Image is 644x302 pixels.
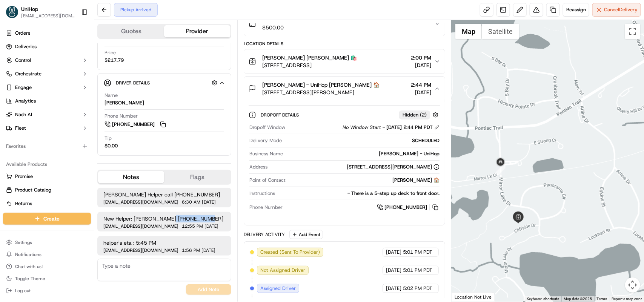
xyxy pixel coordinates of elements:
span: $217.79 [105,57,124,64]
div: [PERSON_NAME] 🏠 [289,177,440,184]
p: Welcome 👋 [8,30,137,42]
span: • [63,117,65,123]
span: [DATE] [386,285,401,292]
button: Notes [98,171,164,183]
button: Returns [3,198,91,210]
button: Fleet [3,122,91,134]
button: Nash AI [3,109,91,121]
button: Settings [3,237,91,248]
button: UniHop [21,5,38,13]
span: [EMAIL_ADDRESS][DOMAIN_NAME] [103,248,178,253]
span: Assigned Driver [260,285,296,292]
span: Create [43,215,60,222]
span: [DATE] [411,61,431,69]
span: Cancel Delivery [604,6,638,13]
a: Report a map error [612,297,642,301]
button: Hidden (2) [399,110,440,120]
button: Notifications [3,249,91,260]
div: We're available if you need us! [34,80,104,86]
span: Orchestrate [15,71,41,77]
span: Product Catalog [15,187,51,193]
span: Driver Details [116,80,150,86]
span: Instructions [249,190,275,197]
span: Pylon [75,187,91,193]
button: Reassign [563,3,589,17]
span: Reassign [566,6,586,13]
button: Product Catalog [3,184,91,196]
span: Point of Contact [249,177,286,184]
a: Analytics [3,95,91,107]
span: 2:44 PM [411,81,431,89]
a: 💻API Documentation [61,166,124,179]
div: Delivery Activity [244,231,285,238]
span: [PHONE_NUMBER] [112,121,155,128]
img: 1736555255976-a54dd68f-1ca7-489b-9aae-adbdc363a1c4 [15,138,21,144]
button: Toggle Theme [3,273,91,284]
div: $0.00 [105,143,118,149]
a: 📗Knowledge Base [5,166,61,179]
div: [STREET_ADDRESS][PERSON_NAME] [347,164,440,170]
span: [EMAIL_ADDRESS][DOMAIN_NAME] [103,224,178,228]
span: 5:01 PM PDT [403,249,432,256]
span: Name [105,92,118,99]
a: Promise [6,173,88,180]
span: [STREET_ADDRESS][PERSON_NAME] [262,89,380,96]
div: 📗 [8,169,14,175]
span: Phone Number [249,204,283,211]
span: Chat with us! [15,264,43,270]
button: Orchestrate [3,68,91,80]
span: [PERSON_NAME] - UniHop [PERSON_NAME] 🏠 [262,81,380,89]
div: Location Not Live [452,292,495,302]
button: CancelDelivery [592,3,641,17]
img: Brigitte Vinadas [8,130,20,142]
button: Start new chat [128,74,137,83]
span: [DATE] [204,224,218,228]
button: Provider [164,25,230,37]
button: Log out [3,285,91,296]
img: 1736555255976-a54dd68f-1ca7-489b-9aae-adbdc363a1c4 [15,117,21,123]
button: Control [3,54,91,66]
span: [DATE] [67,137,82,143]
img: Google [453,292,478,302]
div: SCHEDULED [285,137,440,144]
div: Start new chat [34,72,124,80]
span: Price [105,49,116,56]
span: [PERSON_NAME] Helper call [PHONE_NUMBER] [103,191,225,198]
button: Show street map [455,24,482,39]
div: Available Products [3,158,91,170]
img: Asif Zaman Khan [8,110,20,122]
span: Nash AI [15,111,32,118]
span: Analytics [15,98,36,104]
span: API Documentation [71,169,121,176]
span: 1:56 PM [182,248,200,253]
span: 2:00 PM [411,54,431,61]
div: [PERSON_NAME] - UniHop [PERSON_NAME] 🏠[STREET_ADDRESS][PERSON_NAME]2:44 PM[DATE] [244,101,445,225]
span: [PERSON_NAME] [PERSON_NAME] 🛍️ [262,54,357,61]
a: [PHONE_NUMBER] [377,203,440,212]
button: Add Event [289,230,323,239]
span: Hidden ( 2 ) [403,112,427,118]
span: New Helper: [PERSON_NAME] [PHONE_NUMBER] [103,215,225,222]
button: Create [3,213,91,225]
button: Quotes [98,25,164,37]
span: Not Assigned Driver [260,267,305,274]
span: Fleet [15,125,26,132]
div: [PERSON_NAME] - UniHop [286,150,440,157]
span: Deliveries [15,43,37,50]
span: 6:30 AM [182,200,200,204]
a: Powered byPylon [53,187,91,193]
button: Show satellite imagery [482,24,519,39]
a: Product Catalog [6,187,88,193]
span: [DATE] [411,89,431,96]
span: Address [249,164,267,170]
a: Terms (opens in new tab) [596,297,607,301]
span: [STREET_ADDRESS] [262,61,357,69]
button: Piano and piano bench$500.00 [244,12,445,36]
button: [PERSON_NAME] [PERSON_NAME] 🛍️[STREET_ADDRESS]2:00 PM[DATE] [244,49,445,74]
button: [EMAIL_ADDRESS][DOMAIN_NAME] [21,13,75,19]
button: See all [117,97,137,106]
span: Tip [105,135,112,142]
span: Business Name [249,150,283,157]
